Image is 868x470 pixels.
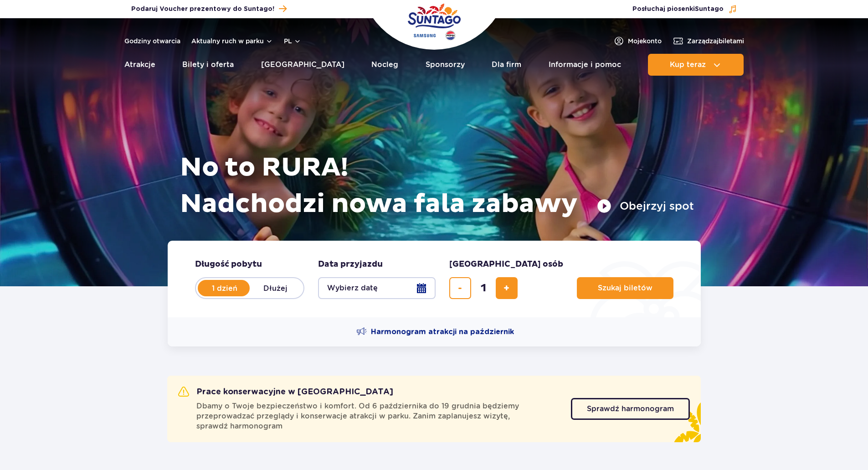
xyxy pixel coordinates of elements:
[587,405,674,413] span: Sprawdź harmonogram
[632,5,724,14] span: Posłuchaj piosenki
[131,5,274,14] span: Podaruj Voucher prezentowy do Suntago!
[318,277,436,299] button: Wybierz datę
[670,61,706,69] span: Kup teraz
[632,5,737,14] button: Posłuchaj piosenkiSuntago
[597,199,694,213] button: Obejrzyj spot
[449,259,563,270] span: [GEOGRAPHIC_DATA] osób
[178,387,393,398] h2: Prace konserwacyjne w [GEOGRAPHIC_DATA]
[318,259,383,270] span: Data przyjazdu
[371,327,514,337] span: Harmonogram atrakcji na październik
[648,54,744,76] button: Kup teraz
[250,279,302,298] label: Dłużej
[261,54,344,76] a: [GEOGRAPHIC_DATA]
[124,36,180,46] a: Godziny otwarcia
[613,36,662,46] a: Mojekonto
[371,54,398,76] a: Nocleg
[571,398,690,420] a: Sprawdź harmonogram
[195,259,262,270] span: Długość pobytu
[168,241,701,317] form: Planowanie wizyty w Park of Poland
[687,36,744,46] span: Zarządzaj biletami
[199,279,251,298] label: 1 dzień
[496,277,518,299] button: dodaj bilet
[131,3,287,15] a: Podaruj Voucher prezentowy do Suntago!
[196,401,560,431] span: Dbamy o Twoje bezpieczeństwo i komfort. Od 6 października do 19 grudnia będziemy przeprowadzać pr...
[284,36,301,46] button: pl
[598,284,652,292] span: Szukaj biletów
[449,277,471,299] button: usuń bilet
[182,54,234,76] a: Bilety i oferta
[673,36,744,46] a: Zarządzajbiletami
[695,6,724,12] span: Suntago
[124,54,155,76] a: Atrakcje
[180,150,694,222] h1: No to RURA! Nadchodzi nowa fala zabawy
[577,277,673,299] button: Szukaj biletów
[191,37,273,45] button: Aktualny ruch w parku
[426,54,465,76] a: Sponsorzy
[492,54,521,76] a: Dla firm
[473,277,494,299] input: liczba biletów
[628,36,662,46] span: Moje konto
[549,54,621,76] a: Informacje i pomoc
[356,326,514,337] a: Harmonogram atrakcji na październik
